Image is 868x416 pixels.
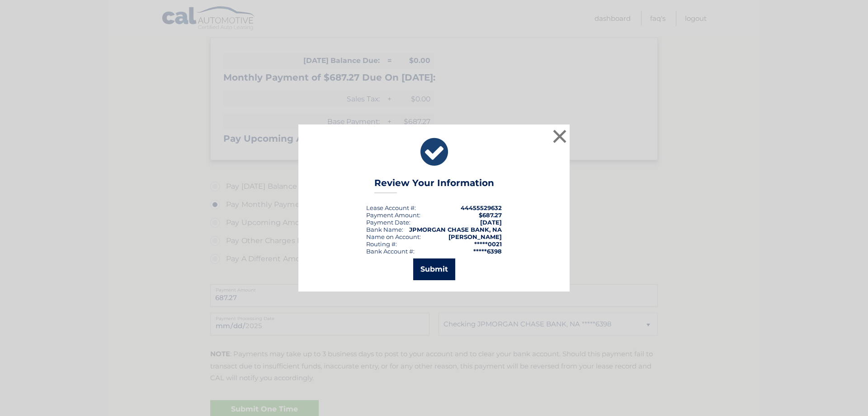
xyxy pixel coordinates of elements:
[366,248,415,255] div: Bank Account #:
[366,233,421,240] div: Name on Account:
[374,177,494,193] h3: Review Your Information
[448,233,502,240] strong: [PERSON_NAME]
[480,219,502,226] span: [DATE]
[366,240,397,248] div: Routing #:
[366,204,416,211] div: Lease Account #:
[409,226,502,233] strong: JPMORGAN CHASE BANK, NA
[366,219,410,226] div: :
[366,226,403,233] div: Bank Name:
[366,211,420,219] div: Payment Amount:
[461,204,502,211] strong: 44455529632
[366,219,409,226] span: Payment Date
[551,127,569,145] button: ×
[413,258,455,280] button: Submit
[479,211,502,219] span: $687.27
